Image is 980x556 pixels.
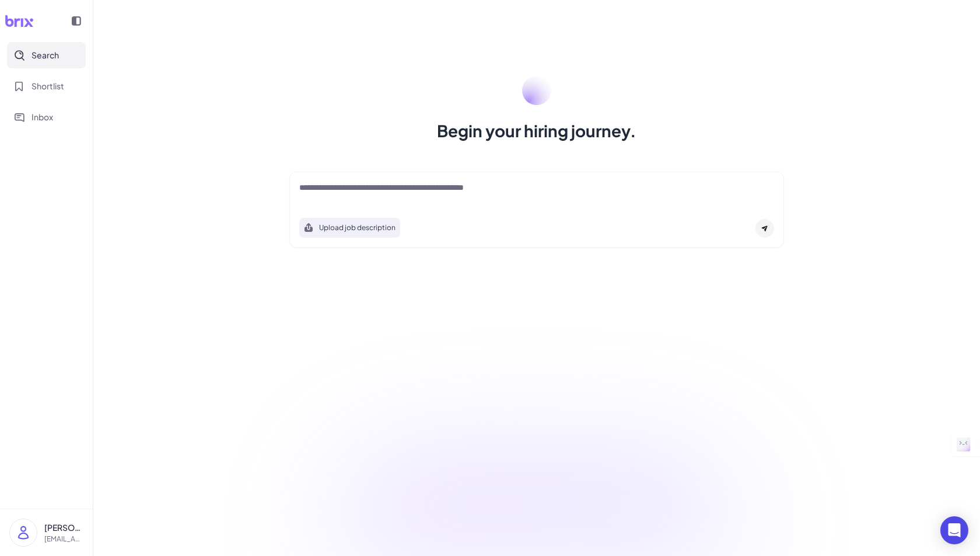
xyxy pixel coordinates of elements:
button: Inbox [7,104,86,130]
button: Shortlist [7,73,86,99]
span: Shortlist [32,80,64,92]
p: [EMAIL_ADDRESS][DOMAIN_NAME] [44,534,83,544]
span: Search [32,49,59,61]
img: user_logo.png [10,519,37,546]
h1: Begin your hiring journey. [437,119,636,143]
div: Open Intercom Messenger [940,516,968,544]
button: Search using job description [299,218,400,238]
button: Search [7,42,86,68]
span: Inbox [32,111,53,123]
p: [PERSON_NAME] [44,522,83,534]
